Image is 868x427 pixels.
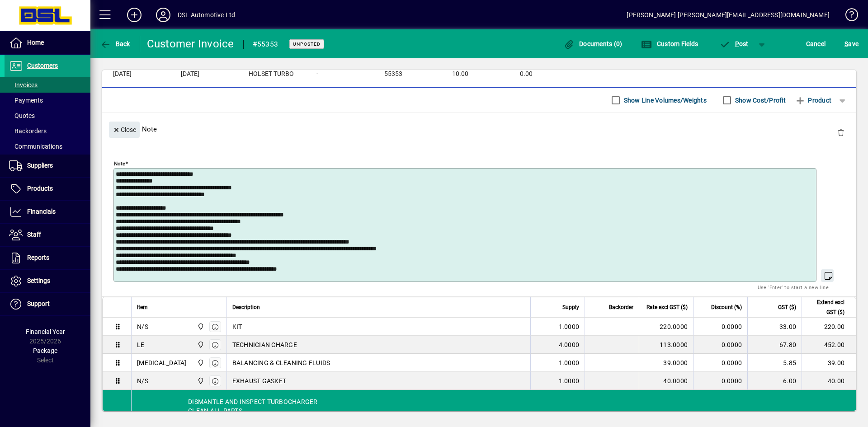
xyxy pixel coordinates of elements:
app-page-header-button: Back [90,36,140,52]
span: 4.0000 [559,340,580,349]
div: [MEDICAL_DATA] [137,358,187,367]
span: TECHNICIAN CHARGE [232,340,297,349]
span: Description [232,302,260,312]
span: ost [719,40,749,47]
span: Central [195,376,205,386]
span: Backorders [9,127,47,135]
div: LE [137,340,145,349]
span: Financials [27,208,56,215]
span: Documents (0) [564,40,623,47]
a: Invoices [5,77,90,93]
span: Backorder [609,302,633,312]
a: Suppliers [5,155,90,177]
button: Save [842,36,861,52]
span: Settings [27,277,50,284]
div: Note [102,113,856,145]
td: 5.85 [747,354,802,372]
span: Back [100,40,130,47]
span: 1.0000 [559,376,580,385]
a: Reports [5,247,90,269]
td: 0.0000 [693,318,747,336]
span: Close [113,122,136,137]
app-page-header-button: Delete [830,128,852,136]
span: EXHAUST GASKET [232,376,287,385]
a: Quotes [5,108,90,123]
a: Knowledge Base [839,2,857,31]
div: N/S [137,322,148,331]
a: Communications [5,139,90,154]
div: N/S [137,376,148,385]
a: Home [5,32,90,54]
button: Add [120,7,149,23]
td: 33.00 [747,318,802,336]
td: 0.0000 [693,372,747,390]
span: Supply [562,302,579,312]
a: Products [5,178,90,200]
span: BALANCING & CLEANING FLUIDS [232,358,330,367]
span: Suppliers [27,162,53,169]
div: 113.0000 [645,340,688,349]
span: - [316,70,318,78]
a: Backorders [5,123,90,139]
app-page-header-button: Close [107,125,142,133]
span: Customers [27,62,58,69]
span: HOLSET TURBO [249,70,294,78]
span: Communications [9,143,62,150]
td: 67.80 [747,336,802,354]
span: [DATE] [113,70,132,78]
td: 6.00 [747,372,802,390]
button: Cancel [804,36,828,52]
span: KIT [232,322,242,331]
span: Custom Fields [641,40,698,47]
button: Back [98,36,132,52]
div: #55353 [253,37,278,52]
div: 40.0000 [645,376,688,385]
button: Custom Fields [639,36,700,52]
button: Documents (0) [561,36,625,52]
span: Quotes [9,112,35,119]
td: 220.00 [802,318,856,336]
a: Financials [5,201,90,223]
div: Customer Invoice [147,37,234,51]
label: Show Line Volumes/Weights [622,96,707,105]
a: Settings [5,270,90,292]
span: 55353 [384,70,402,78]
div: DSL Automotive Ltd [178,8,235,22]
span: Central [195,340,205,350]
td: 452.00 [802,336,856,354]
span: Extend excl GST ($) [807,297,844,317]
a: Support [5,293,90,315]
mat-hint: Use 'Enter' to start a new line [758,282,829,292]
span: Central [195,358,205,368]
span: Cancel [806,37,826,51]
span: 1.0000 [559,358,580,367]
span: Package [33,347,57,354]
span: Reports [27,254,49,261]
div: 39.0000 [645,358,688,367]
mat-label: Note [114,160,125,167]
span: Item [137,302,148,312]
td: 0.0000 [693,336,747,354]
span: GST ($) [778,302,796,312]
button: Profile [149,7,178,23]
span: Rate excl GST ($) [646,302,688,312]
div: 220.0000 [645,322,688,331]
span: Products [27,185,53,192]
span: Invoices [9,81,38,89]
span: Unposted [293,41,321,47]
span: Home [27,39,44,46]
span: Financial Year [26,328,65,335]
a: Staff [5,224,90,246]
span: 1.0000 [559,322,580,331]
label: Show Cost/Profit [733,96,786,105]
span: ave [844,37,859,51]
span: Central [195,322,205,332]
button: Product [790,92,836,108]
span: Staff [27,231,41,238]
div: [PERSON_NAME] [PERSON_NAME][EMAIL_ADDRESS][DOMAIN_NAME] [627,8,830,22]
button: Close [109,122,140,138]
span: Product [795,93,831,108]
span: Discount (%) [711,302,742,312]
button: Delete [830,122,852,143]
span: Payments [9,97,43,104]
